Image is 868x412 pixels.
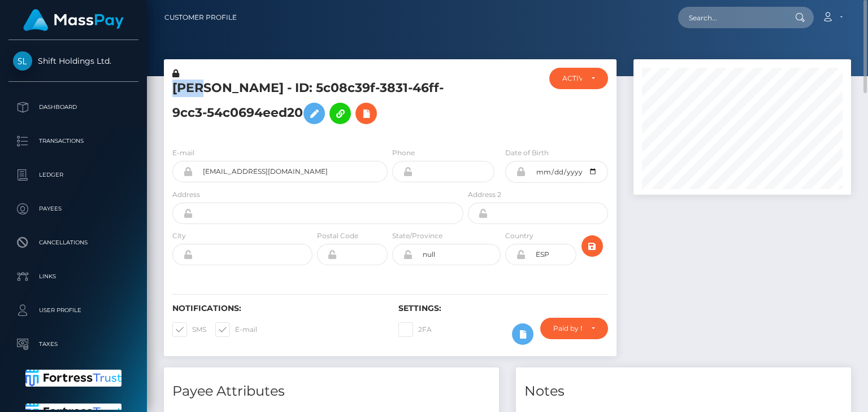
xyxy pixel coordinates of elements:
button: Paid by MassPay [540,318,608,339]
label: Address [172,190,200,200]
label: 2FA [398,322,432,337]
img: Shift Holdings Ltd. [13,51,32,71]
label: Address 2 [468,190,501,200]
div: ACTIVE [562,74,581,83]
h4: Notes [524,382,843,401]
span: Shift Holdings Ltd. [8,56,138,66]
a: Taxes [8,330,138,358]
label: E-mail [172,148,194,158]
a: User Profile [8,296,138,325]
h6: Notifications: [172,304,381,313]
a: Payees [8,195,138,223]
button: ACTIVE [549,68,607,89]
p: Transactions [13,133,134,150]
a: Cancellations [8,229,138,257]
label: Country [505,231,533,241]
label: SMS [172,322,206,337]
p: Dashboard [13,99,134,116]
input: Search... [678,7,784,28]
label: Date of Birth [505,148,549,158]
label: Postal Code [317,231,358,241]
h6: Settings: [398,304,607,313]
label: Phone [392,148,415,158]
div: Paid by MassPay [553,324,582,333]
label: E-mail [215,322,257,337]
img: Fortress Trust [25,370,122,387]
p: Cancellations [13,234,134,251]
a: Transactions [8,127,138,155]
a: Dashboard [8,93,138,121]
a: Customer Profile [164,6,237,29]
a: Links [8,262,138,291]
img: MassPay Logo [23,9,124,31]
p: Payees [13,200,134,217]
a: Ledger [8,161,138,189]
p: Ledger [13,166,134,183]
p: Taxes [13,336,134,353]
h5: [PERSON_NAME] - ID: 5c08c39f-3831-46ff-9cc3-54c0694eed20 [172,80,457,130]
p: User Profile [13,302,134,319]
label: City [172,231,186,241]
h4: Payee Attributes [172,382,491,401]
p: Links [13,268,134,285]
label: State/Province [392,231,442,241]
